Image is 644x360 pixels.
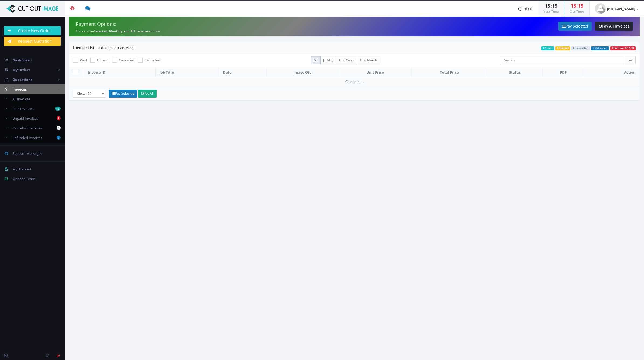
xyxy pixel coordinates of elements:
a: Create New Order [4,26,61,35]
span: My Orders [12,67,30,72]
span: 15 [578,2,583,9]
span: Cancelled Invoices [12,126,42,131]
span: 15 [552,2,557,9]
label: All [311,56,321,64]
span: 15 [571,2,576,9]
span: Refunded Invoices [12,135,42,140]
img: Cut Out Image [4,5,61,13]
label: Last Month [357,56,380,64]
a: Request Quotation [4,37,61,46]
span: 12 Paid [541,46,554,50]
span: Dashboard [12,58,32,63]
span: Refunded [144,58,160,63]
b: 0 [57,136,61,140]
a: [PERSON_NAME] [590,1,644,17]
img: user_default.jpg [595,3,606,14]
span: 0 Refunded [591,46,609,50]
td: Loading... [69,77,640,87]
a: Pay Selected [109,90,137,98]
th: Date [219,67,266,77]
th: Invoice ID [84,67,156,77]
a: Intro [513,1,538,17]
small: You can pay at once. [76,29,161,33]
label: [DATE] [320,56,336,64]
span: 15 [545,2,550,9]
span: 0 Cancelled [571,46,590,50]
small: Your Time [543,9,559,14]
span: Paid Invoices [12,106,33,111]
label: Last Week [336,56,357,64]
span: Unpaid Invoices [12,116,38,121]
th: Action [584,67,640,77]
b: 12 [55,107,61,111]
span: 1 Unpaid [555,46,570,50]
span: Quotations [12,77,32,82]
span: : [550,2,552,9]
span: - Paid, Unpaid, Cancelled! [73,45,134,50]
span: Invoices [12,87,27,92]
th: Unit Price [339,67,411,77]
a: Pay All Invoices [595,22,633,31]
th: Total Price [411,67,487,77]
th: PDF [542,67,584,77]
span: Paid [80,58,87,63]
a: Pay Selected [558,22,592,31]
input: Search [501,56,625,64]
span: Support Messages [12,151,42,156]
span: Manage Team [12,176,35,181]
span: Cancelled [119,58,134,63]
strong: [PERSON_NAME] [607,6,635,11]
input: Go! [625,56,636,64]
small: Our Time [570,9,584,14]
h4: Payment Options: [76,22,350,27]
b: 0 [57,126,61,130]
a: Pay All [138,90,157,98]
span: My Account [12,167,32,172]
span: Unpaid [97,58,109,63]
span: Invoice List [73,45,94,50]
th: Image Qty [266,67,339,77]
b: 1 [57,116,61,120]
th: Job Title [156,67,219,77]
span: : [576,2,578,9]
span: You Owe: $52.50 [610,46,636,50]
strong: Selected, Monthly and All Invoices [94,29,149,33]
span: All Invoices [12,97,30,101]
th: Status [487,67,542,77]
